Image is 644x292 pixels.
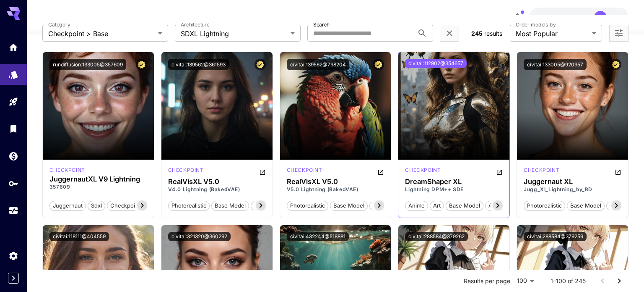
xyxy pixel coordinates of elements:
p: checkpoint [405,166,441,174]
button: photo [606,200,628,211]
button: civitai:139562@361593 [168,59,229,70]
button: civitai:288584@379262 [405,232,468,241]
div: Models [8,67,18,77]
label: Search [313,21,330,28]
span: art [430,202,444,210]
button: Open more filters [614,28,624,39]
span: 245 [471,30,483,37]
button: civitai:112902@354657 [405,59,467,68]
button: Certified Model – Vetted for best performance and includes a commercial license. [610,59,621,70]
button: juggernaut [49,200,86,211]
label: Category [48,21,70,28]
h3: RealVisXL V5.0 [168,178,266,186]
button: Expand sidebar [8,273,19,284]
button: Go to next page [611,273,628,289]
span: base model [212,202,249,210]
span: $13.37 [538,14,558,21]
span: anime [405,202,428,210]
p: 357609 [49,183,147,191]
p: 1–100 of 245 [551,277,586,285]
span: base model [567,202,604,210]
button: anime [405,200,428,211]
p: checkpoint [524,166,559,174]
button: Open in CivitAI [496,166,503,176]
span: base model [330,202,367,210]
button: base model [567,200,605,211]
div: SDXL Lightning [405,166,441,176]
button: rundiffusion:133005@357609 [49,59,126,70]
button: photorealistic [168,200,210,211]
button: Open in CivitAI [259,166,266,176]
p: V5.0 Lightning (BakedVAE) [287,186,384,193]
div: SDXL Lightning [49,166,85,174]
button: civitai:288584@379259 [524,232,587,241]
label: Order models by [516,21,556,28]
span: credits left [558,14,587,21]
p: Results per page [464,277,510,285]
button: civitai:133005@920957 [524,59,587,70]
button: sdxl [88,200,105,211]
p: V4.0 Lightning (BakedVAE) [168,186,266,193]
button: photorealistic [524,200,565,211]
div: Settings [8,250,18,261]
button: checkpoint [107,200,143,211]
button: $13.37125PN [529,8,628,27]
p: checkpoint [287,166,322,174]
div: Usage [8,205,18,216]
a: Models [42,12,65,22]
span: results [484,30,502,37]
button: Open in CivitAI [615,166,621,176]
span: artstyle [486,202,511,210]
div: PN [594,11,607,24]
p: checkpoint [168,166,204,174]
nav: breadcrumb [42,12,114,22]
span: photorealistic [524,202,565,210]
button: base model [446,200,483,211]
span: photorealistic [287,202,328,210]
div: Home [8,42,18,53]
span: woman [370,202,395,210]
button: Certified Model – Vetted for best performance and includes a commercial license. [136,59,147,70]
button: Open in CivitAI [377,166,384,176]
button: civitai:118111@404559 [49,232,109,241]
span: Checkpoint > Base [48,29,155,39]
button: base model [330,200,368,211]
div: $13.37125 [538,13,587,22]
span: base model [446,202,483,210]
button: photorealistic [287,200,328,211]
button: art [430,200,444,211]
span: photo [607,202,628,210]
span: juggernaut [50,202,86,210]
button: base model [211,200,249,211]
button: Certified Model – Vetted for best performance and includes a commercial license. [254,59,266,70]
label: Architecture [181,21,209,28]
div: API Keys [8,178,18,189]
p: Jugg_XI_Lightning_by_RD [524,186,621,193]
span: photorealistic [169,202,209,210]
div: SDXL Lightning [287,166,322,176]
p: checkpoint [49,166,85,174]
div: 100 [514,275,537,287]
span: SDXL Lightning [181,29,287,39]
span: sdxl [88,202,105,210]
a: All Models [80,12,114,22]
h3: Juggernaut XL [524,178,621,186]
h3: DreamShaper XL [405,178,503,186]
span: Most Popular [516,29,589,39]
h3: JuggernautXL V9 Lightning [49,175,147,183]
button: woman [369,200,395,211]
button: civitai:321320@360292 [168,232,231,241]
p: Lightning DPM++ SDE [405,186,503,193]
div: Wallet [8,151,18,161]
button: civitai:432244@518881 [287,232,349,241]
h3: RealVisXL V5.0 [287,178,384,186]
div: SDXL Lightning [168,166,204,176]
